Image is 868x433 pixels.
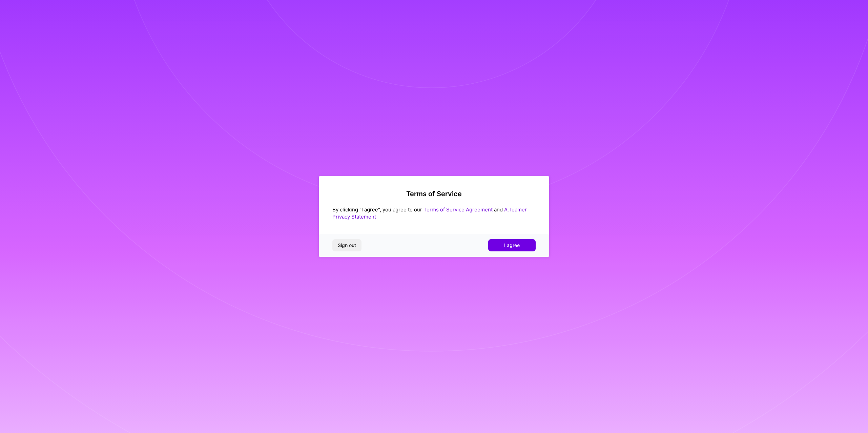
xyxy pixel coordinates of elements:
button: I agree [488,239,536,251]
button: Sign out [332,239,361,251]
a: Terms of Service Agreement [423,206,493,213]
span: Sign out [338,242,356,249]
h2: Terms of Service [332,190,536,198]
span: I agree [504,242,520,249]
div: By clicking "I agree", you agree to our and [332,206,536,220]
